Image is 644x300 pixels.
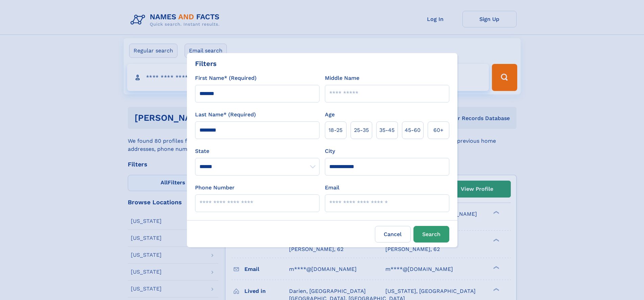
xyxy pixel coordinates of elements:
span: 35‑45 [379,126,395,134]
label: First Name* (Required) [195,74,257,82]
label: Middle Name [325,74,359,82]
label: Email [325,184,339,192]
button: Search [413,226,449,243]
label: Cancel [375,226,411,243]
span: 25‑35 [354,126,369,134]
label: Phone Number [195,184,235,192]
span: 18‑25 [329,126,342,134]
div: Filters [195,59,217,69]
label: State [195,147,319,155]
label: City [325,147,335,155]
label: Age [325,111,335,119]
label: Last Name* (Required) [195,111,256,119]
span: 60+ [433,126,444,134]
span: 45‑60 [405,126,421,134]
